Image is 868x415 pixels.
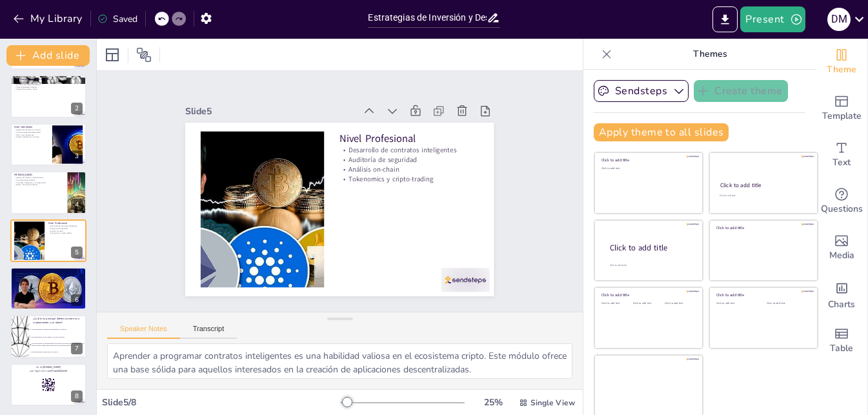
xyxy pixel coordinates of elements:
div: Click to add text [720,194,805,197]
div: Click to add body [610,263,691,267]
div: Click to add title [601,157,694,163]
div: Get real-time input from your audience [816,178,867,225]
textarea: Aprender a programar contratos inteligentes es una habilidad valiosa en el ecosistema cripto. Est... [107,343,572,379]
div: 2 [10,75,86,117]
div: Click to add text [665,302,694,305]
p: Contratos inteligentes y su importancia [14,181,64,184]
div: Change the overall theme [816,39,867,85]
p: [PERSON_NAME] [14,173,64,177]
p: Análisis on-chain [48,230,83,232]
p: Adaptación a diferentes estilos de aprendizaje [14,280,83,283]
strong: [DOMAIN_NAME] [43,365,61,369]
span: Position [136,47,152,63]
div: 3 [10,123,86,166]
div: 5 [10,219,86,262]
div: 4 [71,199,83,210]
div: 7 [71,343,83,354]
p: Auditoría de seguridad [353,160,478,238]
p: Themes [617,39,803,70]
div: Click to add title [601,292,694,298]
div: d m [827,8,851,31]
div: 4 [10,171,86,214]
div: Add charts and graphs [816,271,867,318]
div: Click to add text [716,302,757,305]
p: Nivel Intermedio [14,125,48,129]
p: Tokenomics y cripto-trading [48,232,83,234]
p: Análisis fundamental y técnico [14,136,48,138]
div: Click to add title [716,225,809,230]
div: Saved [97,13,137,25]
div: Click to add text [767,302,807,305]
button: d m [827,6,851,32]
div: 2 [71,103,83,114]
div: Layout [102,45,123,65]
input: Insert title [368,8,486,27]
p: Nivel Profesional [48,221,83,225]
div: 25 % [478,396,509,409]
div: Slide 5 / 8 [102,396,341,409]
span: Las criptomonedas son siempre descentralizadas, los tokens no. [32,329,86,330]
div: Click to add text [601,302,631,305]
button: Sendsteps [594,80,689,102]
div: 7 [10,315,86,358]
div: Add text boxes [816,132,867,178]
span: Questions [821,202,863,216]
span: Single View [530,398,575,408]
button: Apply theme to all slides [594,123,729,141]
span: Text [833,156,851,170]
p: Metodología del Programa [14,269,83,273]
span: Media [829,248,854,263]
p: Funcionamiento de DEXs [14,179,64,182]
div: 6 [10,267,86,310]
p: Fundamentos para Principiantes [14,77,83,81]
p: Go to [14,365,83,369]
p: Ejercicios prácticos [14,275,83,278]
p: Proceso de compra y venta [14,88,83,90]
p: and login with code [14,369,83,373]
p: Finanzas Descentralizadas (DeFi) [14,131,48,134]
div: Click to add title [610,242,692,253]
div: 6 [71,294,83,306]
div: 8 [71,390,83,402]
p: Análisis on-chain [348,168,474,246]
div: Click to add title [716,292,809,298]
button: Present [740,6,805,32]
div: Add images, graphics, shapes or video [816,225,867,271]
p: NFTs y sus aplicaciones [14,134,48,136]
p: Desarrollo de contratos inteligentes [358,152,483,229]
div: Add ready made slides [816,85,867,132]
p: Exploración de altcoins y tokens [14,128,48,131]
button: Export to PowerPoint [712,6,738,32]
button: Transcript [180,325,237,339]
span: Las criptomonedas no tienen valor, los tokens sí. [32,352,86,353]
div: 3 [71,150,83,162]
p: Desarrollo de contratos inteligentes [48,225,83,227]
span: Theme [827,63,856,77]
span: Template [822,109,862,123]
p: Flexibilidad en la metodología [14,273,83,276]
p: Aprendizaje teórico y práctico [14,278,83,280]
div: Slide 5 [243,39,396,135]
p: Auditoría de seguridad [48,227,83,230]
div: 5 [71,247,83,258]
p: Tokenomics y cripto-trading [343,177,469,254]
p: Fundamentos básicos de criptomonedas [14,81,83,83]
p: Historia y tecnología blockchain [14,83,83,86]
div: Click to add text [633,302,662,305]
div: Click to add title [720,181,806,189]
button: My Library [10,8,88,29]
span: Table [830,341,853,356]
button: Speaker Notes [107,325,180,339]
p: Web3 y el futuro de Internet [14,184,64,187]
p: Tipos de billeteras digitales [14,85,83,88]
p: Gestión de carteras y diversificación [14,177,64,179]
p: Nivel Profesional [363,139,490,221]
p: ¿Cuál es la principal diferencia entre una criptomoneda y un token? [33,318,83,325]
button: Add slide [6,45,90,66]
span: Las criptomonedas son solo digitales, los tokens son físicos. [32,336,86,338]
div: 8 [10,363,86,406]
span: Las criptomonedas son monedas digitales que operan en su propia blockchain, mientras que los toke... [32,343,86,347]
span: Charts [828,298,855,312]
div: Add a table [816,318,867,364]
button: Create theme [694,80,788,102]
